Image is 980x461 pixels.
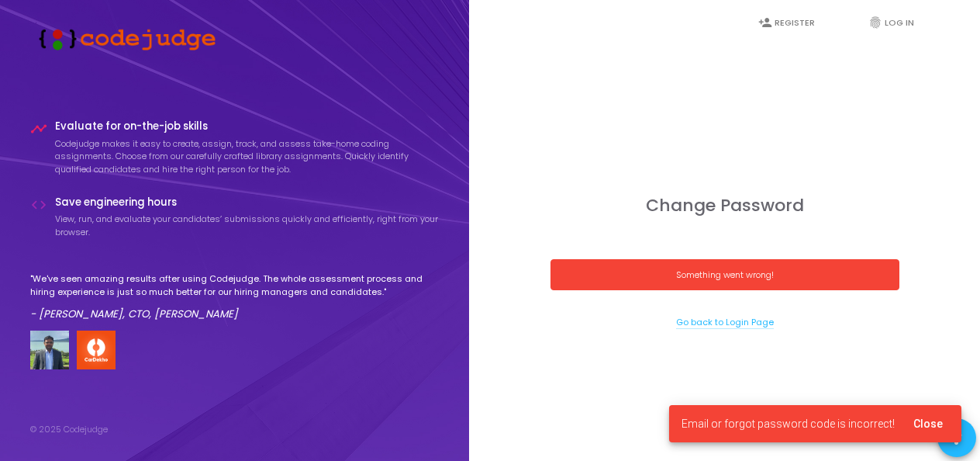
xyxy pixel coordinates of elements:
i: person_add [758,16,772,29]
span: Close [913,418,943,430]
div: © 2025 Codejudge [30,423,108,436]
div: Something went wrong! [568,269,882,282]
span: Email or forgot password code is incorrect! [682,416,895,432]
em: - [PERSON_NAME], CTO, [PERSON_NAME] [30,307,238,321]
i: code [30,196,47,213]
a: person_addRegister [743,5,836,41]
img: user image [30,331,69,369]
p: Codejudge makes it easy to create, assign, track, and assess take-home coding assignments. Choose... [55,137,440,176]
i: timeline [30,120,47,137]
h4: Evaluate for on-the-job skills [55,120,440,133]
h4: Save engineering hours [55,196,440,209]
i: fingerprint [868,16,882,29]
button: Close [901,410,955,438]
a: Go back to Login Page [676,316,774,329]
img: company-logo [77,331,116,369]
p: View, run, and evaluate your candidates’ submissions quickly and efficiently, right from your bro... [55,213,440,238]
h3: Change Password [550,196,899,216]
p: "We've seen amazing results after using Codejudge. The whole assessment process and hiring experi... [30,272,440,298]
a: fingerprintLog In [853,5,946,41]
